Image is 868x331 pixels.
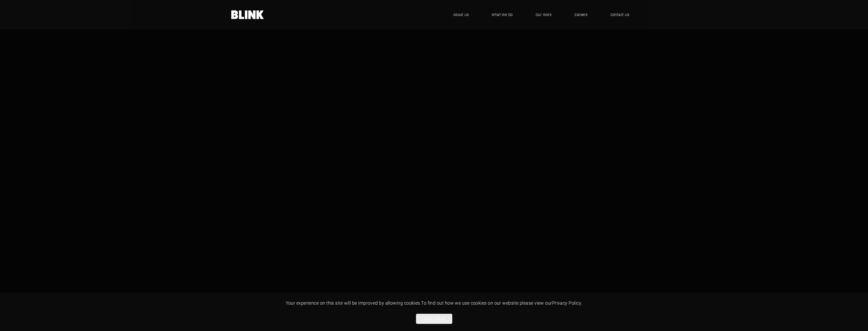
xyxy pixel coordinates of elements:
a: Home [231,10,264,19]
span: Our Work [536,12,552,18]
a: Our Work [528,7,559,22]
span: Contact Us [610,12,629,18]
span: Your experience on this site will be improved by allowing cookies. To find out how we use cookies... [286,300,583,306]
a: Privacy Policy [552,300,581,306]
span: What We Do [492,12,513,18]
span: About Us [453,12,469,18]
button: Allow cookies [416,314,452,324]
span: Careers [574,12,587,18]
a: What We Do [484,7,520,22]
a: About Us [446,7,477,22]
a: Contact Us [603,7,637,22]
a: Careers [567,7,595,22]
